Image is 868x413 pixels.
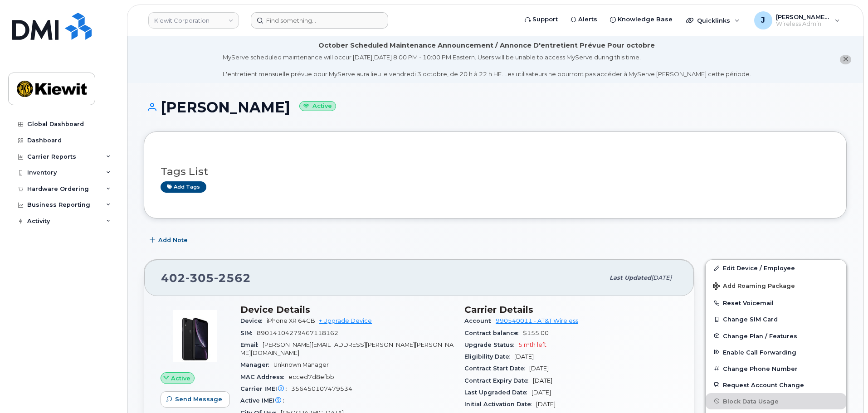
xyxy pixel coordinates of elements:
h3: Tags List [161,166,830,177]
span: [DATE] [529,365,549,372]
span: 356450107479534 [291,385,352,392]
span: Change Plan / Features [723,332,797,339]
span: Add Note [158,236,188,244]
span: SIM [240,330,257,336]
span: [DATE] [536,401,556,408]
img: image20231002-3703462-u8y6nc.jpeg [168,309,222,363]
span: ecced7d8efbb [288,374,334,380]
span: Account [464,317,496,324]
span: Add Roaming Package [713,282,795,291]
span: 89014104279467118162 [257,330,338,336]
span: 2562 [214,271,251,285]
span: Active [171,374,190,383]
button: close notification [840,55,851,64]
span: Active IMEI [240,397,288,404]
span: Carrier IMEI [240,385,291,392]
span: Initial Activation Date [464,401,536,408]
span: [PERSON_NAME][EMAIL_ADDRESS][PERSON_NAME][PERSON_NAME][DOMAIN_NAME] [240,341,454,356]
span: Email [240,341,263,348]
small: Active [299,101,336,112]
button: Send Message [161,391,230,408]
div: MyServe scheduled maintenance will occur [DATE][DATE] 8:00 PM - 10:00 PM Eastern. Users will be u... [223,53,751,78]
button: Change SIM Card [706,311,846,327]
span: Contract balance [464,330,523,336]
span: Unknown Manager [273,361,329,368]
button: Add Roaming Package [706,276,846,295]
button: Add Note [144,232,195,248]
span: Enable Call Forwarding [723,349,796,355]
a: 990540011 - AT&T Wireless [496,317,578,324]
iframe: Messenger Launcher [829,374,861,406]
span: Manager [240,361,273,368]
span: [DATE] [532,389,551,396]
span: [DATE] [533,377,552,384]
span: $155.00 [523,330,549,336]
button: Block Data Usage [706,393,846,409]
span: — [288,397,294,404]
a: Edit Device / Employee [706,260,846,276]
h3: Device Details [240,304,454,315]
span: Send Message [175,395,222,403]
span: iPhone XR 64GB [267,317,315,324]
div: October Scheduled Maintenance Announcement / Annonce D'entretient Prévue Pour octobre [318,41,655,50]
button: Change Phone Number [706,360,846,377]
h3: Carrier Details [464,304,678,315]
h1: [PERSON_NAME] [144,99,847,115]
button: Request Account Change [706,377,846,393]
button: Change Plan / Features [706,328,846,344]
span: Device [240,317,267,324]
span: Upgrade Status [464,341,518,348]
span: Contract Expiry Date [464,377,533,384]
span: 5 mth left [518,341,546,348]
span: Last Upgraded Date [464,389,532,396]
span: 305 [185,271,214,285]
span: 402 [161,271,251,285]
span: [DATE] [514,353,534,360]
a: + Upgrade Device [319,317,372,324]
a: Add tags [161,181,206,193]
span: Contract Start Date [464,365,529,372]
span: [DATE] [651,274,672,281]
span: Eligibility Date [464,353,514,360]
span: Last updated [610,274,651,281]
button: Reset Voicemail [706,295,846,311]
button: Enable Call Forwarding [706,344,846,360]
span: MAC Address [240,374,288,380]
